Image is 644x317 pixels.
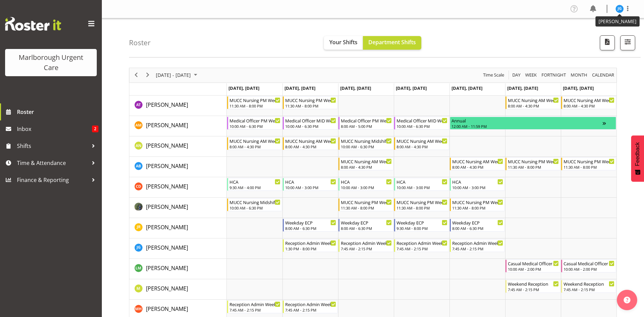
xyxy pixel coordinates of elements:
[512,71,521,79] span: Day
[450,178,505,191] div: Cordelia Davies"s event - HCA Begin From Friday, October 10, 2025 at 10:00:00 AM GMT+13:00 Ends A...
[397,123,447,129] div: 10:00 AM - 6:30 PM
[508,287,559,292] div: 7:45 AM - 2:15 PM
[511,71,522,79] button: Timeline Day
[338,157,393,170] div: Andrew Brooks"s event - MUCC Nursing AM Weekday Begin From Wednesday, October 8, 2025 at 8:00:00 ...
[591,71,615,79] button: Month
[142,68,153,82] div: next period
[227,198,282,211] div: Gloria Varghese"s event - MUCC Nursing Midshift Begin From Monday, October 6, 2025 at 10:00:00 AM...
[146,101,188,109] a: [PERSON_NAME]
[338,137,393,150] div: Alysia Newman-Woods"s event - MUCC Nursing Midshift Begin From Wednesday, October 8, 2025 at 10:0...
[452,178,503,185] div: HCA
[227,117,282,130] div: Alexandra Madigan"s event - Medical Officer PM Weekday Begin From Monday, October 6, 2025 at 10:0...
[563,85,594,91] span: [DATE], [DATE]
[229,103,280,109] div: 11:30 AM - 8:00 PM
[285,103,336,109] div: 11:30 AM - 8:00 PM
[570,71,589,79] button: Timeline Month
[285,185,336,190] div: 10:00 AM - 3:00 PM
[341,123,392,129] div: 8:00 AM - 5:00 PM
[146,305,188,313] a: [PERSON_NAME]
[508,103,559,109] div: 8:00 AM - 4:30 PM
[561,157,616,170] div: Andrew Brooks"s event - MUCC Nursing PM Weekends Begin From Sunday, October 12, 2025 at 11:30:00 ...
[129,39,151,47] h4: Roster
[146,162,188,170] a: [PERSON_NAME]
[285,246,336,251] div: 1:30 PM - 8:00 PM
[570,71,588,79] span: Month
[394,198,449,211] div: Gloria Varghese"s event - MUCC Nursing PM Weekday Begin From Thursday, October 9, 2025 at 11:30:0...
[153,68,201,82] div: October 06 - 12, 2025
[561,260,616,272] div: Luqman Mohd Jani"s event - Casual Medical Officer Weekend Begin From Sunday, October 12, 2025 at ...
[229,97,280,103] div: MUCC Nursing PM Weekday
[394,239,449,252] div: Josephine Godinez"s event - Reception Admin Weekday AM Begin From Thursday, October 9, 2025 at 7:...
[341,246,392,251] div: 7:45 AM - 2:15 PM
[341,144,392,149] div: 10:00 AM - 6:30 PM
[505,157,560,170] div: Andrew Brooks"s event - MUCC Nursing PM Weekends Begin From Saturday, October 11, 2025 at 11:30:0...
[620,35,635,50] button: Filter Shifts
[329,38,357,46] span: Your Shifts
[507,85,538,91] span: [DATE], [DATE]
[227,96,282,109] div: Agnes Tyson"s event - MUCC Nursing PM Weekday Begin From Monday, October 6, 2025 at 11:30:00 AM G...
[129,96,227,116] td: Agnes Tyson resource
[341,117,392,124] div: Medical Officer PM Weekday
[508,164,559,170] div: 11:30 AM - 8:00 PM
[146,223,188,231] span: [PERSON_NAME]
[564,158,614,165] div: MUCC Nursing PM Weekends
[450,157,505,170] div: Andrew Brooks"s event - MUCC Nursing AM Weekday Begin From Friday, October 10, 2025 at 8:00:00 AM...
[229,144,280,149] div: 8:00 AM - 4:30 PM
[508,97,559,103] div: MUCC Nursing AM Weekends
[341,164,392,170] div: 8:00 AM - 4:30 PM
[634,142,641,166] span: Feedback
[561,96,616,109] div: Agnes Tyson"s event - MUCC Nursing AM Weekends Begin From Sunday, October 12, 2025 at 8:00:00 AM ...
[397,205,447,211] div: 11:30 AM - 8:00 PM
[285,226,336,231] div: 8:00 AM - 6:30 PM
[12,52,90,73] div: Marlborough Urgent Care
[283,178,338,191] div: Cordelia Davies"s event - HCA Begin From Tuesday, October 7, 2025 at 10:00:00 AM GMT+13:00 Ends A...
[324,36,363,50] button: Your Shifts
[508,266,559,272] div: 10:00 AM - 2:00 PM
[452,199,503,205] div: MUCC Nursing PM Weekday
[452,185,503,190] div: 10:00 AM - 3:00 PM
[338,117,393,130] div: Alexandra Madigan"s event - Medical Officer PM Weekday Begin From Wednesday, October 8, 2025 at 8...
[394,219,449,232] div: Jacinta Rangi"s event - Weekday ECP Begin From Thursday, October 9, 2025 at 9:30:00 AM GMT+13:00 ...
[600,35,615,50] button: Download a PDF of the roster according to the set date range.
[129,218,227,238] td: Jacinta Rangi resource
[146,121,188,129] span: [PERSON_NAME]
[129,259,227,279] td: Luqman Mohd Jani resource
[341,226,392,231] div: 8:00 AM - 6:30 PM
[146,285,188,292] span: [PERSON_NAME]
[283,96,338,109] div: Agnes Tyson"s event - MUCC Nursing PM Weekday Begin From Tuesday, October 7, 2025 at 11:30:00 AM ...
[285,239,336,246] div: Reception Admin Weekday PM
[591,71,615,79] span: calendar
[228,85,259,91] span: [DATE], [DATE]
[155,71,200,79] button: October 2025
[229,137,280,144] div: MUCC Nursing AM Weekday
[227,300,282,313] div: Margret Hall"s event - Reception Admin Weekday AM Begin From Monday, October 6, 2025 at 7:45:00 A...
[341,178,392,185] div: HCA
[229,178,280,185] div: HCA
[341,185,392,190] div: 10:00 AM - 3:00 PM
[285,219,336,226] div: Weekday ECP
[129,238,227,259] td: Josephine Godinez resource
[564,280,614,287] div: Weekend Reception
[397,137,447,144] div: MUCC Nursing AM Weekday
[146,305,188,313] span: [PERSON_NAME]
[146,141,188,150] a: [PERSON_NAME]
[508,260,559,267] div: Casual Medical Officer Weekend
[541,71,567,79] span: Fortnight
[452,226,503,231] div: 8:00 AM - 6:30 PM
[564,97,614,103] div: MUCC Nursing AM Weekends
[146,264,188,272] a: [PERSON_NAME]
[17,107,98,117] span: Roster
[17,124,92,134] span: Inbox
[92,126,98,132] span: 2
[132,71,141,79] button: Previous
[397,239,447,246] div: Reception Admin Weekday AM
[283,137,338,150] div: Alysia Newman-Woods"s event - MUCC Nursing AM Weekday Begin From Tuesday, October 7, 2025 at 8:00...
[564,266,614,272] div: 10:00 AM - 2:00 PM
[452,246,503,251] div: 7:45 AM - 2:15 PM
[229,301,280,307] div: Reception Admin Weekday AM
[146,203,188,211] span: [PERSON_NAME]
[146,182,188,190] a: [PERSON_NAME]
[363,36,421,50] button: Department Shifts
